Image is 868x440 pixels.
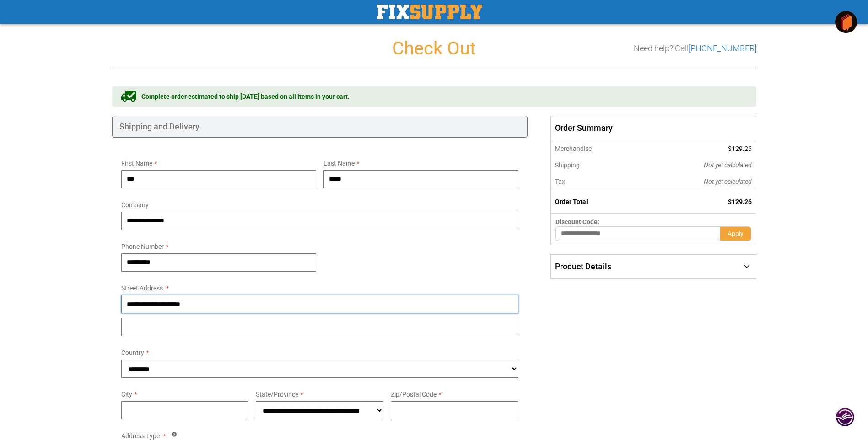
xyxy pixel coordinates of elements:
span: Product Details [555,262,611,271]
button: Apply [720,226,751,241]
span: Street Address [121,284,163,292]
span: Apply [728,230,744,237]
span: $129.26 [728,145,752,152]
span: City [121,391,132,398]
h1: Check Out [112,38,756,59]
span: Order Summary [550,116,756,140]
span: Complete order estimated to ship [DATE] based on all items in your cart. [141,92,350,101]
h3: Need help? Call [634,44,756,53]
span: Address Type [121,432,160,440]
span: Not yet calculated [704,178,752,185]
img: Fix Industrial Supply [377,5,482,19]
th: Tax [551,173,642,190]
span: Phone Number [121,243,164,250]
span: Country [121,349,144,356]
span: Discount Code: [555,218,599,225]
th: Merchandise [551,140,642,157]
a: store logo [377,5,482,19]
span: Last Name [323,160,355,167]
div: Shipping and Delivery [112,116,528,138]
span: Company [121,201,149,209]
a: [PHONE_NUMBER] [689,43,756,53]
span: Shipping [555,161,580,169]
span: $129.26 [728,198,752,205]
span: State/Province [256,391,298,398]
strong: Order Total [555,198,588,205]
span: Not yet calculated [704,161,752,169]
span: Zip/Postal Code [391,391,437,398]
span: First Name [121,160,152,167]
